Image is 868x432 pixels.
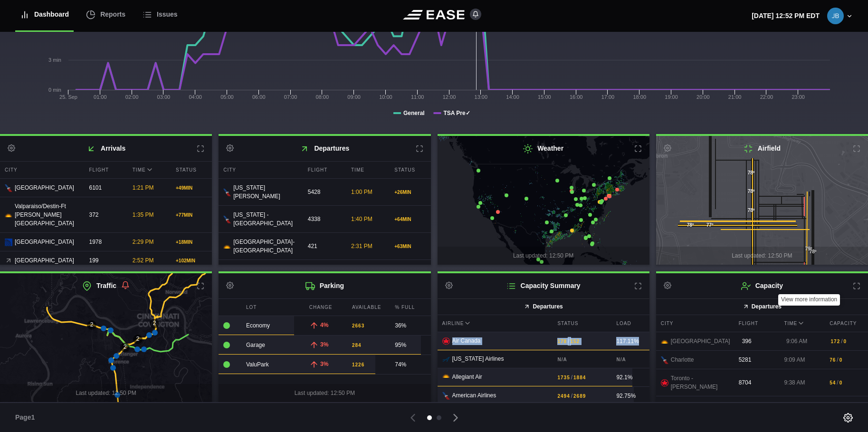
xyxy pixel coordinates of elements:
[15,413,39,422] span: Page 1
[189,94,202,100] text: 04:00
[616,392,644,400] div: 92.75%
[571,373,572,382] span: /
[48,87,61,93] tspan: 0 min
[849,401,850,410] span: /
[150,319,159,328] div: 2
[452,355,504,362] span: [US_STATE] Airlines
[786,338,807,345] span: 9:06 AM
[844,338,847,345] b: 0
[133,184,154,191] span: 1:21 PM
[792,94,805,100] text: 23:00
[48,57,61,63] tspan: 3 min
[85,179,125,197] div: 6101
[85,206,125,224] div: 372
[656,247,868,265] div: Last updated: 12:50 PM
[438,136,649,161] h2: Weather
[438,247,649,265] div: Last updated: 12:50 PM
[568,337,569,346] span: /
[553,315,609,332] div: Status
[734,315,777,332] div: Flight
[452,392,496,399] span: American Airlines
[762,396,795,414] div: 1374
[219,136,430,161] h2: Departures
[351,216,372,222] span: 1:40 PM
[219,162,301,178] div: City
[316,94,329,100] text: 08:00
[59,94,77,100] tspan: 25. Sep
[246,342,265,348] span: Garage
[671,374,727,391] span: Toronto - [PERSON_NAME]
[351,189,372,195] span: 1:00 PM
[176,211,207,219] div: + 77 MIN
[734,374,777,392] div: 8704
[557,393,570,400] b: 2494
[241,299,302,316] div: Lot
[779,315,822,332] div: Time
[133,257,154,264] span: 2:52 PM
[571,392,572,400] span: /
[320,361,328,367] span: 3%
[305,299,345,316] div: Change
[570,94,583,100] text: 16:00
[656,315,732,332] div: City
[233,211,296,228] span: [US_STATE] - [GEOGRAPHIC_DATA]
[346,162,387,178] div: Time
[85,251,125,269] div: 199
[303,162,344,178] div: Flight
[220,94,234,100] text: 05:00
[839,379,843,386] b: 0
[611,315,649,332] div: Load
[87,320,96,330] div: 2
[15,183,74,192] span: [GEOGRAPHIC_DATA]
[157,94,171,100] text: 03:00
[728,94,742,100] text: 21:00
[601,94,615,100] text: 17:00
[320,322,328,328] span: 4%
[671,401,754,410] span: Sarasota/[GEOGRAPHIC_DATA]
[557,356,604,363] b: N/A
[246,361,269,368] span: ValuPark
[15,256,74,265] span: [GEOGRAPHIC_DATA]
[573,374,586,381] b: 1884
[760,94,773,100] text: 22:00
[171,162,212,178] div: Status
[303,260,344,278] div: 2824
[837,355,838,364] span: /
[656,273,868,298] h2: Capacity
[133,239,154,245] span: 2:29 PM
[616,337,644,346] div: 117.11%
[390,299,430,316] div: % Full
[557,374,570,381] b: 1735
[390,162,430,178] div: Status
[633,94,646,100] text: 18:00
[133,211,154,218] span: 1:35 PM
[616,356,644,363] b: N/A
[395,341,426,349] div: 95%
[671,337,730,346] span: [GEOGRAPHIC_DATA]
[176,239,207,246] div: + 18 MIN
[252,94,266,100] text: 06:00
[438,273,649,298] h2: Capacity Summary
[219,273,430,298] h2: Parking
[125,94,139,100] text: 02:00
[320,341,328,348] span: 3%
[120,343,130,352] div: 2
[176,184,207,192] div: + 49 MIN
[395,360,426,369] div: 74%
[831,338,840,345] b: 172
[94,94,107,100] text: 01:00
[616,373,644,382] div: 92.1%
[176,257,207,264] div: + 102 MIN
[347,94,361,100] text: 09:00
[233,238,296,255] span: [GEOGRAPHIC_DATA]-[GEOGRAPHIC_DATA]
[395,321,426,330] div: 36%
[394,243,426,250] div: + 63 MIN
[379,94,392,100] text: 10:00
[665,94,678,100] text: 19:00
[784,379,805,386] span: 9:38 AM
[411,94,424,100] text: 11:00
[671,355,694,364] span: Charlotte
[85,233,125,251] div: 1978
[394,216,426,223] div: + 64 MIN
[784,356,805,363] span: 9:09 AM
